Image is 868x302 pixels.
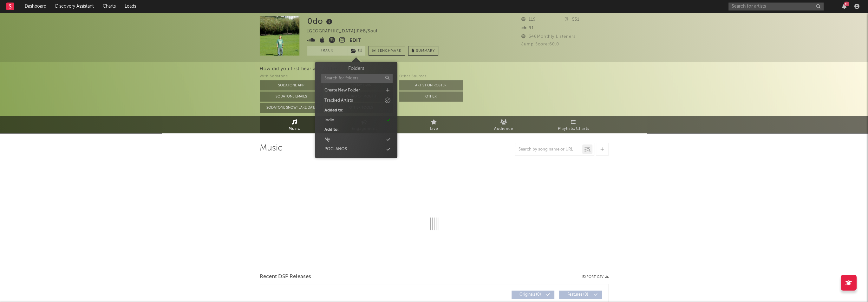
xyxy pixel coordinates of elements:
[349,37,361,45] button: Edit
[399,116,469,133] a: Live
[521,17,536,22] span: 119
[515,147,582,152] input: Search by song name or URL
[324,137,330,143] div: My
[521,26,534,30] span: 91
[844,2,849,6] div: 10
[347,46,366,56] span: ( 1 )
[348,65,364,72] h3: Folders
[324,146,347,152] div: POCLANOS
[369,46,405,56] a: Benchmark
[307,46,347,56] button: Track
[582,275,609,279] button: Export CSV
[539,116,609,133] a: Playlists/Charts
[377,47,401,55] span: Benchmark
[289,125,300,133] span: Music
[416,49,435,53] span: Summary
[260,73,323,80] div: With Sodatone
[321,74,393,83] input: Search for folders...
[521,35,576,39] span: 346 Monthly Listeners
[260,91,323,102] button: Sodatone Emails
[347,46,365,56] button: (1)
[494,125,513,133] span: Audience
[260,116,330,133] a: Music
[559,291,602,299] button: Features(0)
[469,116,539,133] a: Audience
[728,3,824,10] input: Search for artists
[324,87,360,94] div: Create New Folder
[842,4,846,9] button: 10
[324,127,339,133] div: Add to:
[558,125,589,133] span: Playlists/Charts
[324,117,334,124] div: Indie
[260,103,323,113] button: Sodatone Snowflake Data
[324,107,343,114] div: Added to:
[260,273,311,281] span: Recent DSP Releases
[521,42,559,46] span: Jump Score: 60.0
[430,125,438,133] span: Live
[408,46,438,56] button: Summary
[399,91,463,102] button: Other
[565,17,579,22] span: 551
[399,73,463,80] div: Other Sources
[512,291,554,299] button: Originals(0)
[516,293,545,297] span: Originals ( 0 )
[324,97,353,104] div: Tracked Artists
[563,293,592,297] span: Features ( 0 )
[260,80,323,91] button: Sodatone App
[399,80,463,91] button: Artist on Roster
[307,16,334,26] div: 0do
[307,28,385,35] div: [GEOGRAPHIC_DATA] | R&B/Soul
